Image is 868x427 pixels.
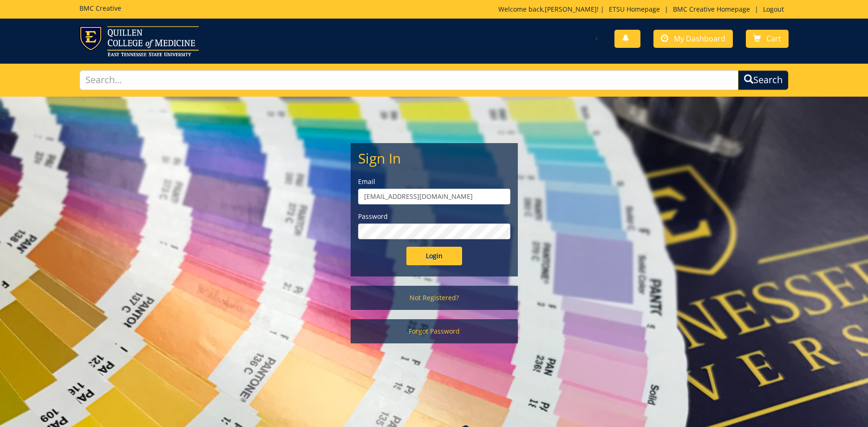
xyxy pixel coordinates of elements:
[738,70,789,90] button: Search
[358,177,510,186] label: Email
[358,212,510,221] label: Password
[604,5,665,13] a: ETSU Homepage
[545,5,597,13] a: [PERSON_NAME]
[406,247,462,265] input: Login
[351,319,518,343] a: Forgot Password
[351,286,518,310] a: Not Registered?
[498,5,789,14] p: Welcome back, ! | | |
[653,30,733,48] a: My Dashboard
[758,5,789,13] a: Logout
[79,5,121,12] h5: BMC Creative
[746,30,789,48] a: Cart
[79,26,199,56] img: ETSU logo
[766,33,781,44] span: Cart
[668,5,755,13] a: BMC Creative Homepage
[674,33,725,44] span: My Dashboard
[79,70,739,90] input: Search...
[358,151,510,166] h2: Sign In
